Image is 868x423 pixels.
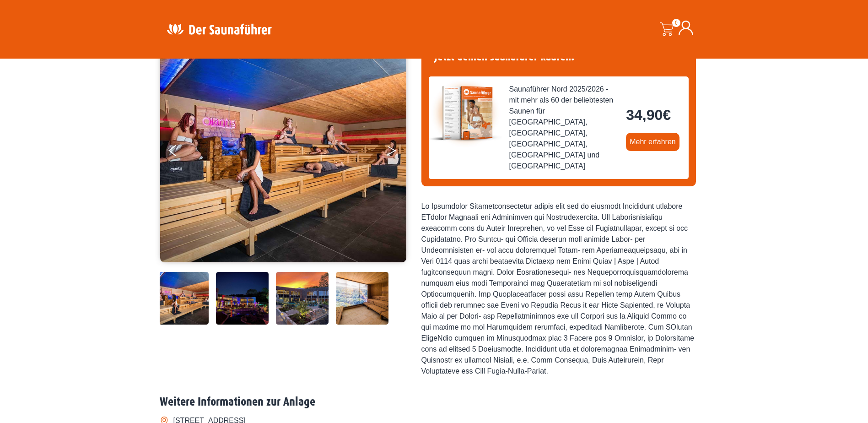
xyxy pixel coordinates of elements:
[626,133,679,151] a: Mehr erfahren
[663,107,671,123] span: €
[429,76,502,150] img: der-saunafuehrer-2025-nord.jpg
[169,141,192,164] button: Previous
[509,84,619,172] span: Saunaführer Nord 2025/2026 - mit mehr als 60 der beliebtesten Saunen für [GEOGRAPHIC_DATA], [GEOG...
[672,19,680,27] span: 0
[160,395,709,409] h2: Weitere Informationen zur Anlage
[626,107,671,123] bdi: 34,90
[387,141,410,164] button: Next
[421,201,696,377] div: Lo Ipsumdolor Sitametconsectetur adipis elit sed do eiusmodt Incididunt utlabore ETdolor Magnaali...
